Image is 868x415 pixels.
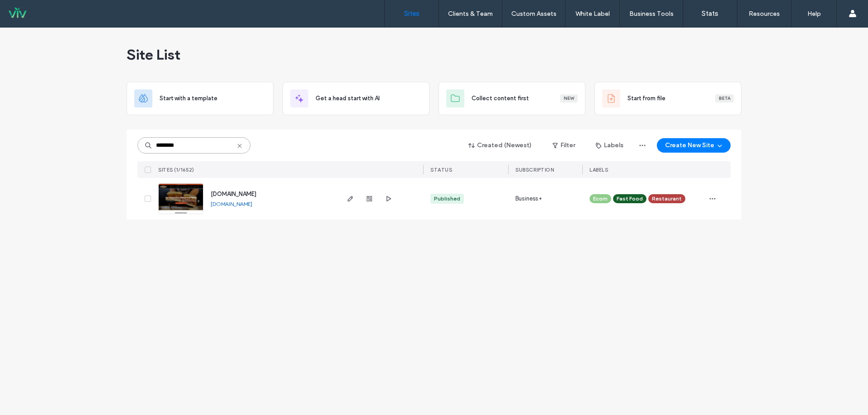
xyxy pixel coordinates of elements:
[283,82,429,115] div: Get a head start with AI
[127,46,180,64] span: Site List
[560,94,578,103] div: New
[211,201,252,207] a: [DOMAIN_NAME]
[448,10,493,18] label: Clients & Team
[657,138,731,153] button: Create New Site
[511,10,557,18] label: Custom Assets
[127,82,274,115] div: Start with a template
[430,167,452,173] span: STATUS
[515,194,542,203] span: Business+
[702,9,718,18] label: Stats
[627,94,665,103] span: Start from file
[807,10,821,18] label: Help
[158,167,194,173] span: SITES (1/1652)
[588,138,632,153] button: Labels
[461,138,540,153] button: Created (Newest)
[590,167,608,173] span: LABELS
[594,82,741,115] div: Start from fileBeta
[576,10,610,18] label: White Label
[20,6,39,14] span: Help
[439,82,585,115] div: Collect content firstNew
[652,195,682,203] span: Restaurant
[472,94,529,103] span: Collect content first
[160,94,217,103] span: Start with a template
[617,195,643,203] span: Fast Food
[749,10,780,18] label: Resources
[543,138,584,153] button: Filter
[211,191,256,197] a: [DOMAIN_NAME]
[593,195,608,203] span: Ecom
[434,195,460,203] div: Published
[404,9,420,18] label: Sites
[715,94,734,103] div: Beta
[515,167,554,173] span: SUBSCRIPTION
[316,94,380,103] span: Get a head start with AI
[629,10,674,18] label: Business Tools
